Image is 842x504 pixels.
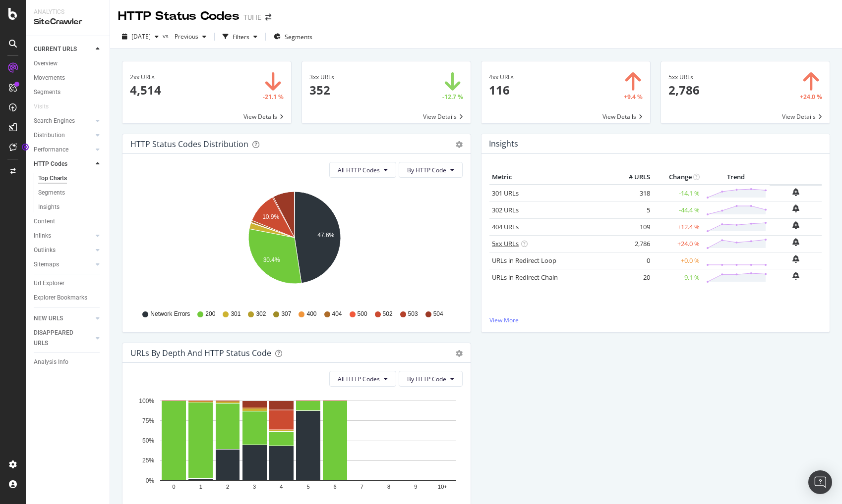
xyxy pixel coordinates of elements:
a: Explorer Bookmarks [34,293,103,303]
text: 10.9% [262,213,279,220]
span: Segments [285,33,312,41]
a: Overview [34,58,103,69]
td: 109 [613,218,653,235]
span: By HTTP Code [407,375,446,383]
button: [DATE] [118,29,163,45]
div: HTTP Status Codes Distribution [130,139,248,149]
div: Segments [34,87,60,98]
div: CURRENT URLS [34,44,77,54]
a: URLs in Redirect Loop [492,256,556,265]
th: Trend [702,170,770,185]
a: 5xx URLs [492,239,519,248]
td: -9.1 % [653,269,702,286]
button: By HTTP Code [399,371,463,387]
div: gear [456,350,463,357]
text: 1 [199,484,202,490]
a: Visits [34,101,59,112]
td: -14.1 % [653,185,702,202]
a: Search Engines [34,116,93,126]
td: 5 [613,202,653,218]
span: 301 [231,310,241,318]
th: Metric [489,170,613,185]
text: 4 [280,484,283,490]
text: 9 [414,484,417,490]
td: 2,786 [613,235,653,252]
span: 302 [256,310,266,318]
th: # URLS [613,170,653,185]
a: Performance [34,145,93,155]
a: Segments [34,87,103,98]
td: 0 [613,252,653,269]
div: Visits [34,101,49,112]
div: bell-plus [792,204,799,212]
div: Overview [34,58,58,69]
button: By HTTP Code [399,162,463,178]
td: +0.0 % [653,252,702,269]
div: HTTP Codes [34,159,67,169]
div: NEW URLS [34,313,63,324]
a: 404 URLs [492,222,519,231]
span: 502 [383,310,393,318]
a: Movements [34,73,103,83]
th: Change [653,170,702,185]
button: All HTTP Codes [329,162,396,178]
div: A chart. [130,186,459,301]
div: Sitemaps [34,259,59,270]
td: -44.4 % [653,202,702,218]
div: Content [34,216,55,227]
div: URLs by Depth and HTTP Status Code [130,348,271,358]
a: View More [489,316,822,324]
a: Inlinks [34,231,93,241]
div: Distribution [34,130,65,141]
span: All HTTP Codes [338,166,380,174]
a: Outlinks [34,245,93,255]
div: bell-plus [792,188,799,196]
div: gear [456,141,463,148]
text: 10+ [438,484,447,490]
span: Previous [171,32,198,41]
span: vs [163,32,171,40]
a: CURRENT URLS [34,44,93,54]
text: 30.4% [263,256,280,263]
text: 25% [142,457,154,464]
span: 2025 Sep. 29th [131,32,151,41]
text: 8 [387,484,390,490]
span: 503 [408,310,418,318]
div: Open Intercom Messenger [808,470,832,494]
span: All HTTP Codes [338,375,380,383]
span: By HTTP Code [407,166,446,174]
button: Segments [270,29,316,45]
div: arrow-right-arrow-left [265,14,271,21]
text: 6 [334,484,337,490]
text: 100% [139,398,154,404]
h4: Insights [489,137,518,151]
div: SiteCrawler [34,16,102,28]
text: 3 [253,484,256,490]
div: TUI IE [243,12,261,22]
td: 20 [613,269,653,286]
div: DISAPPEARED URLS [34,328,84,349]
div: bell-plus [792,238,799,246]
div: Url Explorer [34,278,64,289]
a: Segments [38,188,103,198]
a: URLs in Redirect Chain [492,273,558,282]
td: +12.4 % [653,218,702,235]
a: Analysis Info [34,357,103,367]
div: bell-plus [792,221,799,229]
span: 500 [358,310,367,318]
text: 50% [142,437,154,444]
div: Segments [38,188,65,198]
div: Explorer Bookmarks [34,293,87,303]
button: Previous [171,29,210,45]
div: Insights [38,202,60,212]
span: 200 [205,310,215,318]
td: +24.0 % [653,235,702,252]
button: All HTTP Codes [329,371,396,387]
text: 5 [306,484,309,490]
a: NEW URLS [34,313,93,324]
div: Inlinks [34,231,51,241]
div: Movements [34,73,65,83]
a: DISAPPEARED URLS [34,328,93,349]
div: HTTP Status Codes [118,8,240,25]
a: Sitemaps [34,259,93,270]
